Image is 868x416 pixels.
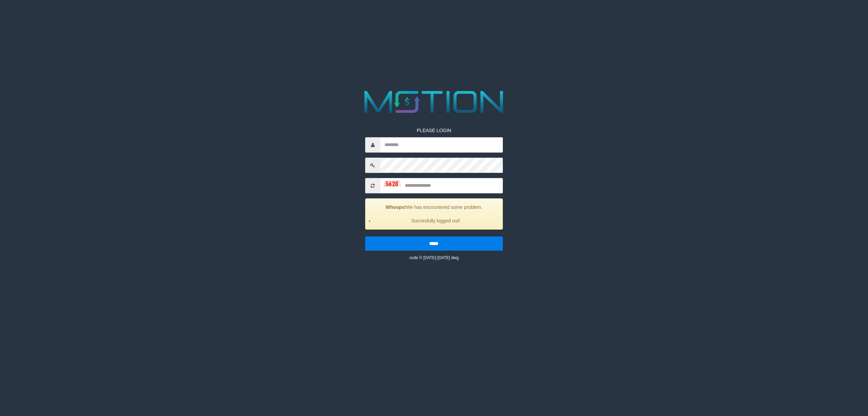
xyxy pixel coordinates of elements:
li: Succesfully logged out! [374,217,498,224]
strong: Whoops! [386,204,406,210]
img: captcha [384,180,401,187]
small: code © [DATE]-[DATE] dwg [409,255,458,260]
p: PLEASE LOGIN [365,127,503,134]
img: MOTION_logo.png [358,87,510,117]
div: We has encountered some problem. [365,198,503,230]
